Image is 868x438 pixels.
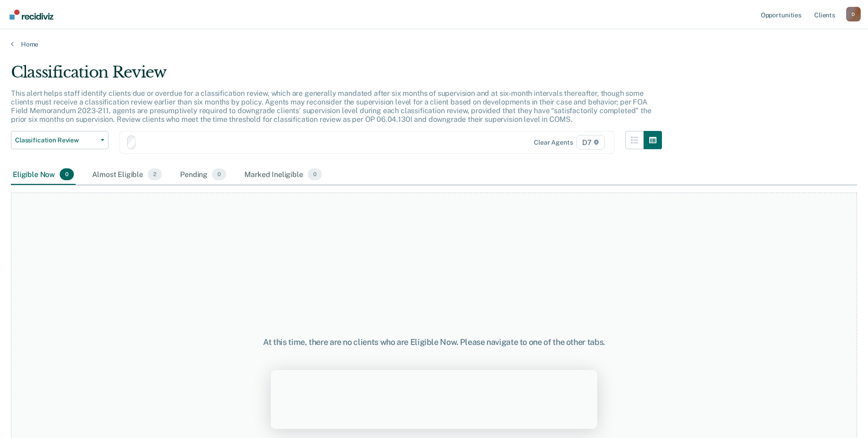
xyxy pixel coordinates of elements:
[178,165,228,185] div: Pending0
[846,7,861,21] div: D
[10,10,53,20] img: Recidiviz
[212,168,226,180] span: 0
[11,165,76,185] div: Eligible Now0
[148,168,162,180] span: 2
[534,139,573,146] div: Clear agents
[15,136,97,144] span: Classification Review
[11,89,651,124] p: This alert helps staff identify clients due or overdue for a classification review, which are gen...
[271,370,597,429] iframe: Survey by Kim from Recidiviz
[60,168,74,180] span: 0
[11,40,857,48] a: Home
[11,63,662,89] div: Classification Review
[243,165,324,185] div: Marked Ineligible0
[223,337,646,347] div: At this time, there are no clients who are Eligible Now. Please navigate to one of the other tabs.
[576,135,605,150] span: D7
[90,165,164,185] div: Almost Eligible2
[308,168,322,180] span: 0
[11,131,108,149] button: Classification Review
[846,7,861,21] button: Profile dropdown button
[837,407,859,429] iframe: Intercom live chat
